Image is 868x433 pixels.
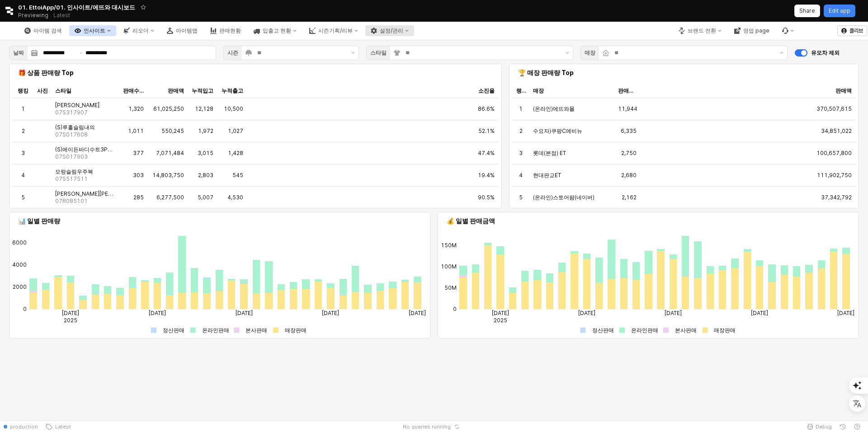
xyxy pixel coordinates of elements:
h6: 📊 일별 판매량 [18,217,421,225]
span: 6,277,500 [156,194,184,201]
span: 6,335 [621,127,637,135]
span: No queries running [403,423,451,430]
span: 61,025,250 [153,105,184,113]
div: 영업 page [743,28,769,34]
span: 2 [22,127,25,135]
button: 설정/관리 [365,25,414,36]
div: 날짜 [13,48,24,57]
span: 스타일 [55,87,71,94]
span: 1,011 [128,127,144,135]
span: 07S017608 [55,131,88,138]
span: 07S017903 [55,153,88,160]
span: 07S317907 [55,109,88,116]
button: 아이템 검색 [19,25,67,36]
span: 1,428 [228,150,243,157]
span: 5 [519,194,523,201]
button: Show suggestions [562,46,573,60]
span: (S)에이든바디수트3PCS SET [55,146,116,153]
span: 누적입고 [192,87,213,94]
div: 스타일 [370,48,387,57]
span: 4 [21,172,25,179]
div: 아이템맵 [176,28,198,34]
span: 소진율 [478,87,495,94]
button: 인사이트 [69,25,116,36]
span: 303 [133,172,144,179]
span: 3 [519,150,523,157]
span: 판매수량 [618,87,637,94]
span: 100,657,800 [816,150,852,157]
span: 1,320 [128,105,144,113]
div: 아이템맵 [161,25,203,36]
button: Edit app [824,5,855,17]
span: 14,803,750 [152,172,184,179]
span: 370,507,615 [816,105,852,113]
button: Debug [803,420,835,433]
div: 시즌기획/리뷰 [318,28,353,34]
span: 2,680 [621,172,637,179]
div: 매장 [585,48,595,57]
button: Latest [42,420,75,433]
span: 285 [133,194,144,201]
span: 3 [21,150,25,157]
span: 1,027 [228,127,243,135]
span: 누적출고 [222,87,243,94]
span: 2 [519,127,523,135]
button: Add app to favorites [139,3,148,12]
button: 시즌기획/리뷰 [304,25,363,36]
span: production [10,423,38,430]
div: 인사이트 [84,28,105,34]
span: (온라인)스토어팜(네이버) [533,194,594,201]
span: 판매액 [835,87,852,94]
button: 입출고 현황 [248,25,302,36]
span: [PERSON_NAME] [55,102,99,109]
span: 4,530 [227,194,243,201]
span: 2,750 [621,150,637,157]
button: 영업 page [729,25,775,36]
span: 롯데(본점) ET [533,150,566,157]
span: 377 [133,150,144,157]
button: Show suggestions [776,46,787,60]
div: 리오더 [132,28,149,34]
span: 판매수량 [123,87,144,94]
div: 입출고 현황 [263,28,291,34]
button: 판매현황 [205,25,246,36]
span: 7,071,484 [156,150,184,157]
button: Show suggestions [348,46,359,60]
span: 1 [519,105,523,113]
span: 52.1% [478,127,495,135]
p: 클리브 [849,27,863,34]
span: 11,944 [618,105,637,113]
h6: 🎁 상품 판매량 Top [18,69,493,77]
div: 브랜드 전환 [688,28,716,34]
button: 브랜드 전환 [673,25,727,36]
p: Latest [53,12,70,19]
span: 판매액 [168,87,184,94]
div: 시즌 [227,48,238,57]
span: 47.4% [478,150,495,157]
div: 판매현황 [219,28,241,34]
span: 3,015 [198,150,213,157]
span: 111,902,750 [817,172,852,179]
span: 랭킹 [18,87,28,94]
span: (S)루홀슬림내의 [55,124,95,131]
button: History [835,420,850,433]
div: 아이템 검색 [33,28,62,34]
div: 설정/관리 [380,28,403,34]
span: 10,500 [224,105,243,113]
span: 34,851,022 [821,127,852,135]
button: Share app [794,5,820,17]
span: 매장 [533,87,544,94]
span: (온라인)에뜨와몰 [533,105,575,113]
button: 리오더 [118,25,160,36]
button: 클리브 [837,25,867,36]
div: Menu item 6 [777,25,799,36]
